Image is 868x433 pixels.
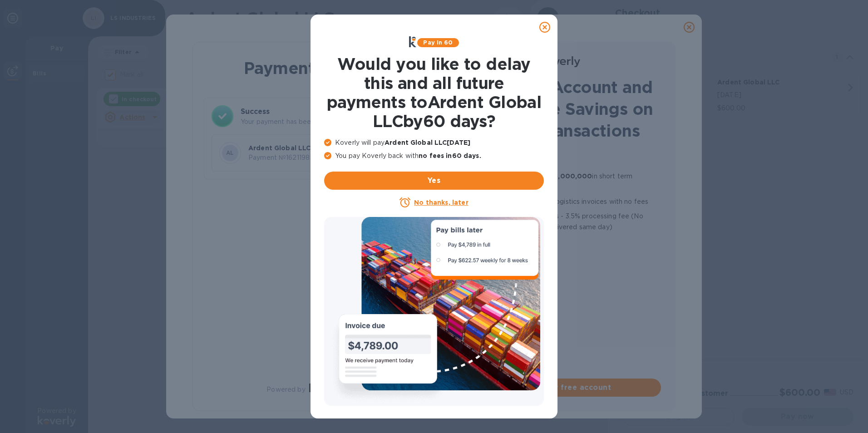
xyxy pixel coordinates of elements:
p: No transaction limit [475,236,661,247]
p: all logistics invoices with no fees [475,196,661,207]
b: $1,000,000 [552,172,592,180]
b: 60 more days to pay [475,198,546,205]
p: Koverly will pay [324,138,544,148]
span: Yes [331,175,537,186]
p: Powered by [266,385,305,394]
b: Total [349,144,367,152]
p: Your payment has been completed. [241,117,402,127]
p: $1,916.47 [349,153,395,162]
u: No thanks, later [414,199,468,206]
button: Create your free account [461,379,661,397]
h3: Success [241,106,402,117]
b: Pay in 60 [423,39,453,46]
p: Quick approval for up to in short term financing [475,171,661,192]
p: Ardent Global LLC [248,143,345,153]
b: No transaction fees [475,158,542,165]
h1: Create an Account and Unlock Fee Savings on Future Transactions [461,76,661,142]
b: Lower fee [475,212,509,220]
b: AL [226,149,234,156]
b: no fees in 60 days . [419,152,481,159]
img: Logo [542,56,580,67]
p: You pay Koverly back with [324,151,544,161]
p: Payment № 16211985 [248,153,345,162]
h1: Payment Result [207,57,406,79]
img: Logo [309,384,347,394]
span: Create your free account [469,382,654,393]
button: Yes [324,172,544,190]
p: for Credit cards - 3.5% processing fee (No transaction limit, funds delivered same day) [475,211,661,232]
b: Ardent Global LLC [DATE] [385,139,470,146]
h1: Would you like to delay this and all future payments to Ardent Global LLC by 60 days ? [324,54,544,131]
